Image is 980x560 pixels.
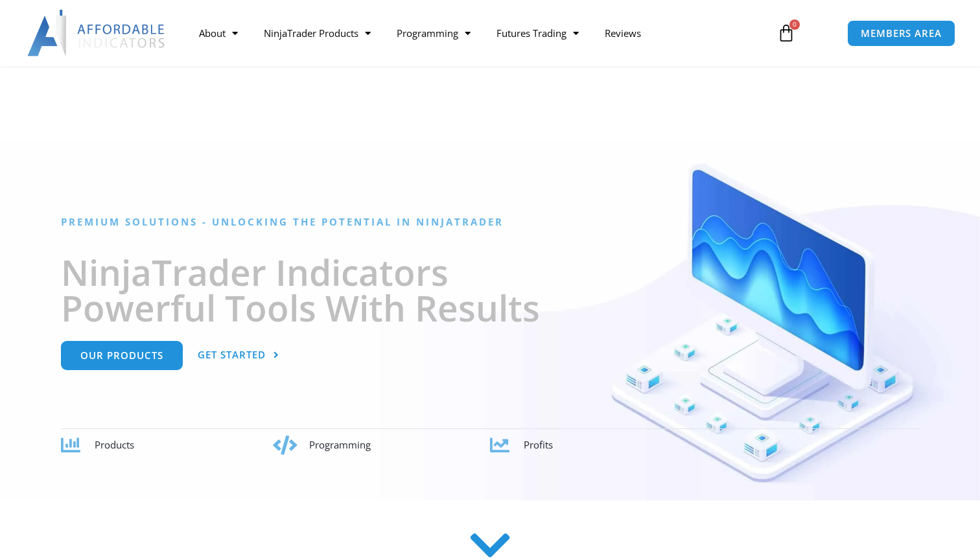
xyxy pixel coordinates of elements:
span: Products [95,438,134,451]
a: Our Products [61,341,183,370]
img: LogoAI | Affordable Indicators – NinjaTrader [27,10,167,56]
a: Futures Trading [484,18,592,48]
a: NinjaTrader Products [251,18,384,48]
a: Programming [384,18,484,48]
nav: Menu [186,18,764,48]
span: Our Products [80,351,163,360]
a: MEMBERS AREA [847,20,955,47]
a: About [186,18,251,48]
span: Get Started [198,350,266,360]
h6: Premium Solutions - Unlocking the Potential in NinjaTrader [61,216,920,228]
a: Reviews [592,18,654,48]
h1: NinjaTrader Indicators Powerful Tools With Results [61,254,920,325]
span: Profits [524,438,553,451]
span: 0 [789,19,800,30]
a: Get Started [198,341,279,370]
span: Programming [309,438,371,451]
a: 0 [758,14,815,52]
span: MEMBERS AREA [861,29,942,38]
